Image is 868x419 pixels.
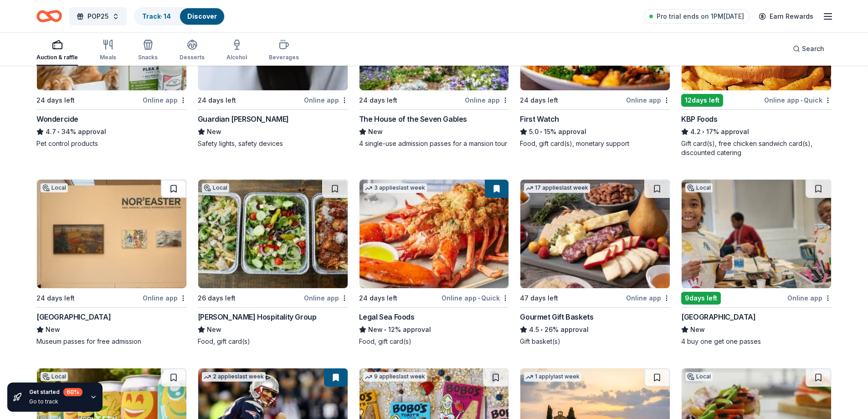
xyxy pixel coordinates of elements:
span: New [46,324,60,335]
div: Go to track [29,398,82,405]
span: New [368,126,383,137]
span: • [801,97,802,104]
div: 17% approval [681,126,832,137]
div: Online app [626,292,670,304]
div: Gift card(s), free chicken sandwich card(s), discounted catering [681,139,832,157]
div: 15% approval [520,126,670,137]
div: Food, gift card(s), monetary support [520,139,670,148]
div: 24 days left [359,293,397,304]
div: 1 apply last week [524,372,581,382]
div: 9 days left [681,292,721,305]
button: POP25 [69,7,127,26]
div: Pet control products [36,139,187,148]
div: Snacks [138,54,158,61]
div: Desserts [180,54,205,61]
a: Image for Viscariello Hospitality GroupLocal26 days leftOnline app[PERSON_NAME] Hospitality Group... [198,179,348,346]
div: 4 buy one get one passes [681,337,832,346]
a: Image for New Britain Museum of American ArtLocal24 days leftOnline app[GEOGRAPHIC_DATA]NewMuseum... [36,179,187,346]
span: POP25 [87,11,108,22]
button: Search [786,40,832,58]
div: 3 applies last week [363,183,427,193]
a: Image for Providence Children’s MuseumLocal9days leftOnline app[GEOGRAPHIC_DATA]New4 buy one get ... [681,179,832,346]
div: Food, gift card(s) [198,337,348,346]
div: Meals [100,54,116,61]
div: Gift basket(s) [520,337,670,346]
div: KBP Foods [681,114,717,124]
div: Local [41,372,68,381]
div: 17 applies last week [524,183,590,193]
div: Safety lights, safety devices [198,139,348,148]
div: Food, gift card(s) [359,337,509,346]
div: Alcohol [226,54,247,61]
a: Image for Gourmet Gift Baskets17 applieslast week47 days leftOnline appGourmet Gift Baskets4.5•26... [520,179,670,346]
span: 4.5 [529,324,539,335]
div: 34% approval [36,126,187,137]
div: Online app Quick [764,94,832,106]
div: Online app [304,292,348,304]
div: 9 applies last week [363,372,427,382]
div: 47 days left [520,293,558,304]
div: Online app [787,292,832,304]
div: First Watch [520,114,559,124]
div: Local [202,183,229,192]
span: • [478,295,480,302]
div: Local [685,183,713,192]
div: Get started [29,388,82,396]
a: Pro trial ends on 1PM[DATE] [644,9,750,24]
div: 60 % [63,388,82,396]
button: Alcohol [226,36,247,66]
div: Online app [465,94,509,106]
button: Track· 14Discover [134,7,225,26]
div: 12 days left [681,94,723,107]
span: • [703,128,705,135]
div: [GEOGRAPHIC_DATA] [36,311,111,322]
a: Discover [187,12,217,20]
a: Home [36,5,62,27]
div: Online app [143,94,187,106]
div: [GEOGRAPHIC_DATA] [681,311,755,322]
div: [PERSON_NAME] Hospitality Group [198,311,317,322]
div: 26 days left [198,293,236,304]
div: 26% approval [520,324,670,335]
span: • [541,326,543,333]
div: 4 single-use admission passes for a mansion tour [359,139,509,148]
a: Image for Legal Sea Foods3 applieslast week24 days leftOnline app•QuickLegal Sea FoodsNew•12% app... [359,179,509,346]
div: Online app [143,292,187,304]
span: New [368,324,383,335]
span: Search [802,43,824,54]
div: 2 applies last week [202,372,266,382]
div: 24 days left [36,95,75,106]
div: The House of the Seven Gables [359,114,467,124]
div: Legal Sea Foods [359,311,415,322]
div: 24 days left [36,293,75,304]
button: Desserts [180,36,205,66]
div: 24 days left [359,95,397,106]
div: Local [41,183,68,192]
span: 4.2 [690,126,701,137]
div: Online app [304,94,348,106]
img: Image for New Britain Museum of American Art [37,180,186,288]
img: Image for Providence Children’s Museum [682,180,831,288]
div: 12% approval [359,324,509,335]
span: Pro trial ends on 1PM[DATE] [657,11,744,22]
button: Auction & raffle [36,36,78,66]
button: Meals [100,36,116,66]
div: Gourmet Gift Baskets [520,311,593,322]
div: Local [685,372,713,381]
span: • [384,326,386,333]
div: 24 days left [198,95,236,106]
div: Online app Quick [442,292,509,304]
span: New [207,324,221,335]
div: Guardian [PERSON_NAME] [198,114,289,124]
div: Online app [626,94,670,106]
div: Wondercide [36,114,78,124]
div: Auction & raffle [36,54,78,61]
span: New [690,324,705,335]
a: Earn Rewards [753,8,819,25]
a: Track· 14 [142,12,171,20]
img: Image for Viscariello Hospitality Group [198,180,348,288]
button: Snacks [138,36,158,66]
span: 4.7 [46,126,56,137]
img: Image for Gourmet Gift Baskets [520,180,670,288]
div: Beverages [269,54,299,61]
